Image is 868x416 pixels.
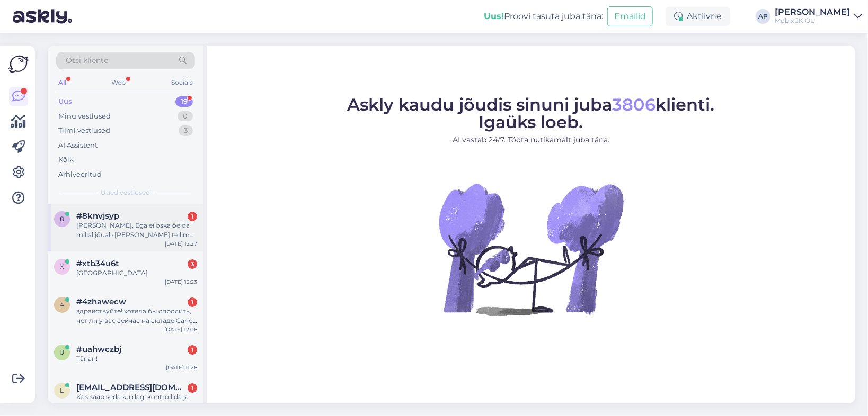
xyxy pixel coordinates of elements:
[484,10,603,23] div: Proovi tasuta juba täna:
[484,11,504,21] b: Uus!
[8,54,29,74] img: Askly Logo
[76,354,197,364] div: Tänan!
[76,345,121,354] span: #uahwczbj
[775,8,862,25] a: [PERSON_NAME]Mobix JK OÜ
[76,297,126,306] span: #4zhawecw
[76,383,187,392] span: liiskrislinjogi@gmail.com
[59,348,65,356] span: u
[76,211,119,221] span: #8knvjsyp
[58,140,98,151] div: AI Assistent
[60,301,64,309] span: 4
[66,55,108,66] span: Otsi kliente
[666,7,730,26] div: Aktiivne
[164,325,197,333] div: [DATE] 12:06
[110,76,128,89] div: Web
[60,215,64,223] span: 8
[60,263,64,270] span: x
[175,96,193,107] div: 19
[436,154,626,345] img: No Chat active
[188,212,197,221] div: 1
[613,94,656,115] span: 3806
[76,392,197,411] div: Kas saab seda kuidagi kontrollida ja kaua on garantii?
[775,8,850,16] div: [PERSON_NAME]
[101,188,150,197] span: Uued vestlused
[76,221,197,240] div: [PERSON_NAME], Ega ei oska öelda millal jõuab [PERSON_NAME] tellimus 260309 ? Meilis et täidetud,...
[58,155,74,165] div: Kõik
[607,6,653,26] button: Emailid
[58,169,102,180] div: Arhiveeritud
[58,96,72,107] div: Uus
[58,125,110,136] div: Tiimi vestlused
[76,268,197,278] div: [GEOGRAPHIC_DATA]
[775,16,850,25] div: Mobix JK OÜ
[348,94,715,132] span: Askly kaudu jõudis sinuni juba klienti. Igaüks loeb.
[165,240,197,248] div: [DATE] 12:27
[188,297,197,307] div: 1
[169,76,195,89] div: Socials
[179,125,193,136] div: 3
[76,259,119,268] span: #xtb34u6t
[56,76,68,89] div: All
[756,9,770,24] div: AP
[60,386,64,394] span: l
[348,134,715,146] p: AI vastab 24/7. Tööta nutikamalt juba täna.
[58,111,111,122] div: Minu vestlused
[178,111,193,122] div: 0
[76,306,197,325] div: здравствуйте! хотела бы спросить, нет ли у вас сейчас на складе Canon g7x Mark III, если нет, то ...
[165,278,197,286] div: [DATE] 12:23
[188,345,197,355] div: 1
[188,383,197,393] div: 1
[188,259,197,269] div: 3
[166,364,197,372] div: [DATE] 11:26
